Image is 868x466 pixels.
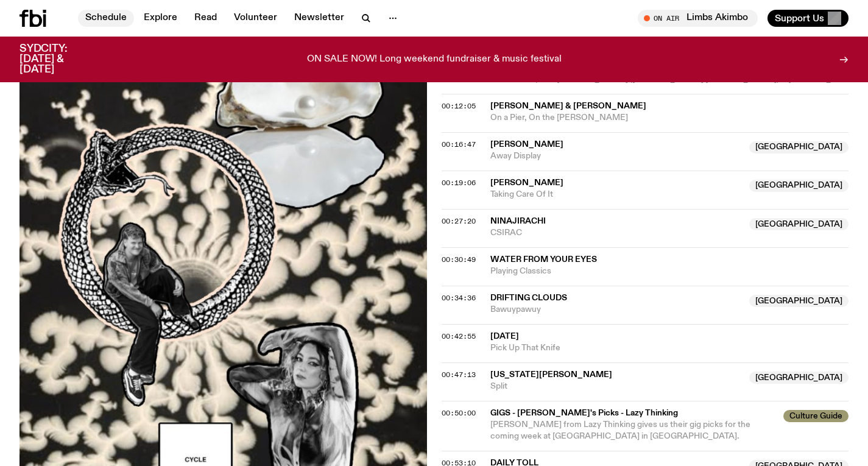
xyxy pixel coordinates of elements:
span: Away Display [490,150,743,162]
span: Water From Your Eyes [490,255,597,264]
h3: SYDCITY: [DATE] & [DATE] [19,44,97,75]
button: 00:27:20 [442,218,476,225]
span: [GEOGRAPHIC_DATA] [749,372,849,384]
span: [PERSON_NAME] from Lazy Thinking gives us their gig picks for the coming week at [GEOGRAPHIC_DATA... [490,420,750,440]
span: CSIRAC [490,227,743,239]
span: Split [490,381,743,392]
span: Taking Care Of It [490,189,743,200]
a: Newsletter [287,10,351,27]
span: [PERSON_NAME] [490,178,563,187]
span: [GEOGRAPHIC_DATA] [749,180,849,192]
span: Bawuypawuy [490,304,743,316]
span: 00:47:13 [442,370,476,380]
span: [US_STATE][PERSON_NAME] [490,370,612,379]
a: Explore [136,10,185,27]
span: 00:16:47 [442,139,476,149]
span: [GEOGRAPHIC_DATA] [749,295,849,307]
p: ON SALE NOW! Long weekend fundraiser & music festival [307,54,562,65]
a: Volunteer [227,10,284,27]
span: Drifting Clouds [490,294,567,302]
span: Culture Guide [783,410,849,422]
a: Schedule [78,10,134,27]
span: Ninajirachi [490,217,546,225]
span: 00:27:20 [442,216,476,226]
button: On AirLimbs Akimbo [638,10,758,27]
span: [GEOGRAPHIC_DATA] [749,141,849,154]
button: 00:50:00 [442,410,476,417]
span: 00:30:49 [442,255,476,264]
span: 00:12:05 [442,101,476,111]
button: 00:19:06 [442,180,476,186]
span: Playing Classics [490,266,849,277]
span: GIGS - [PERSON_NAME]'s Picks - Lazy Thinking [490,408,777,419]
span: [GEOGRAPHIC_DATA] [749,218,849,230]
button: Support Us [767,10,849,27]
span: 00:34:36 [442,293,476,303]
button: 00:42:55 [442,333,476,340]
button: 00:30:49 [442,256,476,263]
button: 00:34:36 [442,295,476,302]
span: Pick Up That Knife [490,342,849,354]
span: [DATE] [490,332,519,341]
span: [PERSON_NAME] [490,140,563,149]
span: 00:19:06 [442,178,476,188]
span: 00:42:55 [442,331,476,341]
span: 00:50:00 [442,408,476,418]
button: 00:16:47 [442,141,476,148]
span: On a Pier, On the [PERSON_NAME] [490,112,849,124]
span: Support Us [775,13,824,24]
button: 00:12:05 [442,103,476,110]
button: 00:47:13 [442,372,476,378]
span: [PERSON_NAME] & [PERSON_NAME] [490,102,646,110]
a: Read [187,10,224,27]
